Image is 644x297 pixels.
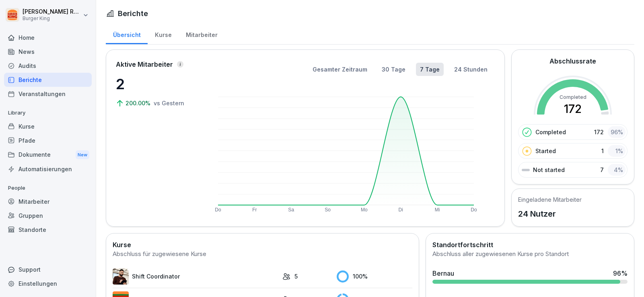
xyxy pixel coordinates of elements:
[398,207,403,213] text: Di
[432,268,454,278] div: Bernau
[535,147,556,155] p: Started
[4,223,92,237] a: Standorte
[309,63,371,76] button: Gesamter Zeitraum
[215,207,221,213] text: Do
[113,250,412,259] div: Abschluss für zugewiesene Kurse
[154,99,184,107] p: vs Gestern
[4,147,92,162] div: Dokumente
[608,164,625,176] div: 4 %
[549,56,596,66] h2: Abschlussrate
[4,73,92,87] a: Berichte
[325,207,331,213] text: So
[535,128,566,136] p: Completed
[4,107,92,119] p: Library
[113,268,278,285] a: Shift Coordinator
[600,166,604,174] p: 7
[76,150,89,160] div: New
[252,207,257,213] text: Fr
[118,8,148,19] h1: Berichte
[608,145,625,157] div: 1 %
[294,272,298,281] p: 5
[4,119,92,133] a: Kurse
[4,133,92,147] a: Pfade
[533,166,565,174] p: Not started
[601,147,604,155] p: 1
[337,270,412,283] div: 100 %
[179,24,224,44] a: Mitarbeiter
[4,277,92,291] a: Einstellungen
[432,250,628,259] div: Abschluss aller zugewiesenen Kurse pro Standort
[4,147,92,162] a: DokumenteNew
[4,182,92,195] p: People
[4,31,92,45] a: Home
[594,128,604,136] p: 172
[113,268,129,285] img: q4kvd0p412g56irxfxn6tm8s.png
[4,195,92,209] a: Mitarbeiter
[378,63,409,76] button: 30 Tage
[116,59,173,69] p: Aktive Mitarbeiter
[126,99,152,107] p: 200.00%
[4,59,92,73] a: Audits
[4,87,92,101] a: Veranstaltungen
[4,162,92,176] a: Automatisierungen
[116,73,196,95] p: 2
[23,8,81,15] p: [PERSON_NAME] Rohrich
[148,24,179,44] a: Kurse
[471,207,477,213] text: Do
[429,265,631,287] a: Bernau96%
[113,240,412,250] h2: Kurse
[4,262,92,277] div: Support
[23,16,81,21] p: Burger King
[416,63,444,76] button: 7 Tage
[608,126,625,138] div: 96 %
[450,63,492,76] button: 24 Stunden
[106,24,148,44] a: Übersicht
[361,207,368,213] text: Mo
[4,209,92,223] a: Gruppen
[4,45,92,59] a: News
[432,240,628,250] h2: Standortfortschritt
[288,207,294,213] text: Sa
[518,208,582,220] p: 24 Nutzer
[434,207,440,213] text: Mi
[613,268,628,278] div: 96 %
[518,195,582,204] h5: Eingeladene Mitarbeiter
